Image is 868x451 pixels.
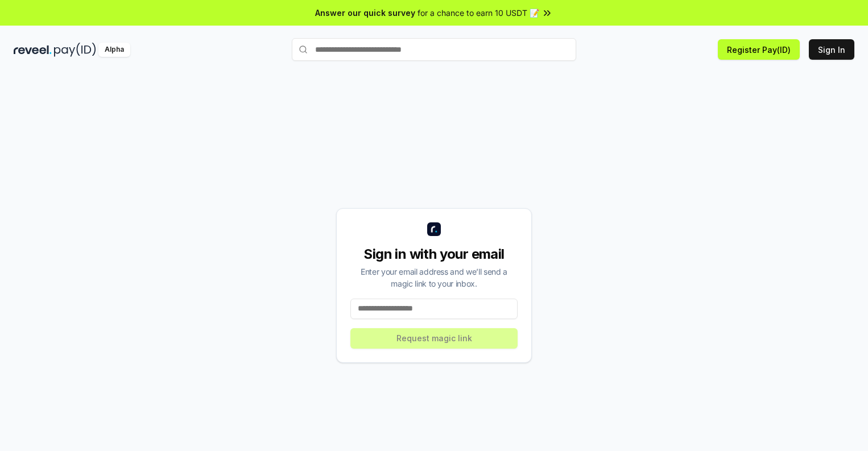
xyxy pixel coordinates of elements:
div: Alpha [98,43,130,57]
img: reveel_dark [14,43,52,57]
span: for a chance to earn 10 USDT 📝 [418,7,539,19]
img: logo_small [427,222,441,236]
div: Sign in with your email [350,245,518,263]
span: Answer our quick survey [315,7,415,19]
img: pay_id [54,43,96,57]
div: Enter your email address and we’ll send a magic link to your inbox. [350,266,518,289]
button: Sign In [809,39,854,60]
button: Register Pay(ID) [718,39,800,60]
